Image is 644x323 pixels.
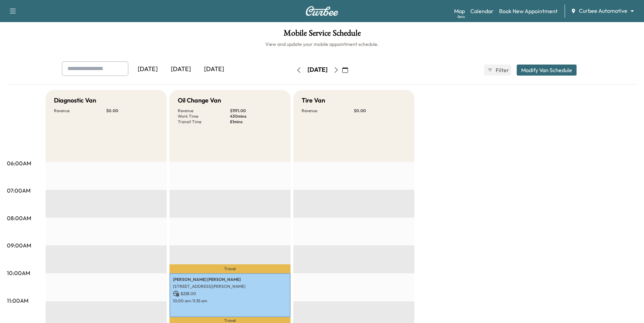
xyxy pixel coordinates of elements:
[7,186,30,195] p: 07:00AM
[454,7,465,15] a: MapBeta
[54,108,106,114] p: Revenue
[7,29,637,41] h1: Mobile Service Schedule
[354,108,406,114] p: $ 0.00
[517,65,577,76] button: Modify Van Schedule
[496,66,508,74] span: Filter
[178,96,221,105] h5: Oil Change Van
[173,298,287,304] p: 10:00 am - 11:35 am
[7,296,28,305] p: 11:00AM
[499,7,558,15] a: Book New Appointment
[54,96,96,105] h5: Diagnostic Van
[458,14,465,19] div: Beta
[178,108,230,114] p: Revenue
[470,7,494,15] a: Calendar
[7,159,31,167] p: 06:00AM
[230,114,282,119] p: 430 mins
[131,61,164,77] div: [DATE]
[178,114,230,119] p: Work Time
[173,291,287,297] p: $ 228.00
[302,108,354,114] p: Revenue
[178,119,230,125] p: Transit Time
[305,6,339,16] img: Curbee Logo
[7,214,31,222] p: 08:00AM
[173,277,287,282] p: [PERSON_NAME] [PERSON_NAME]
[484,65,511,76] button: Filter
[7,241,31,249] p: 09:00AM
[164,61,197,77] div: [DATE]
[579,7,627,15] span: Curbee Automotive
[230,108,282,114] p: $ 1191.00
[307,66,328,74] div: [DATE]
[197,61,231,77] div: [DATE]
[106,108,158,114] p: $ 0.00
[169,264,291,273] p: Travel
[7,41,637,48] h6: View and update your mobile appointment schedule.
[7,269,30,277] p: 10:00AM
[173,284,287,289] p: [STREET_ADDRESS][PERSON_NAME]
[230,119,282,125] p: 81 mins
[302,96,325,105] h5: Tire Van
